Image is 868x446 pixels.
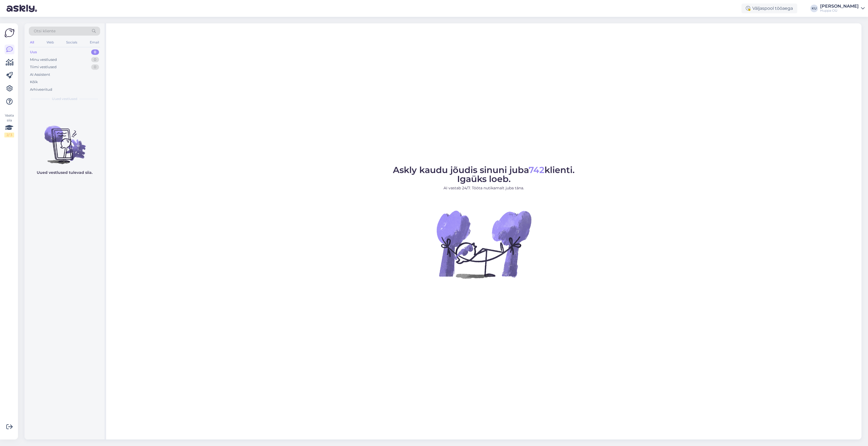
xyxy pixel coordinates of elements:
[741,4,797,13] div: Väljaspool tööaega
[30,64,57,70] div: Tiimi vestlused
[393,165,575,184] span: Askly kaudu jõudis sinuni juba klienti. Igaüks loeb.
[34,28,56,34] span: Otsi kliente
[37,170,93,175] p: Uued vestlused tulevad siia.
[810,5,818,12] div: KU
[65,39,78,46] div: Socials
[30,79,38,85] div: Kõik
[435,195,533,293] img: No Chat active
[29,39,35,46] div: All
[30,57,57,62] div: Minu vestlused
[393,185,575,191] p: AI vastab 24/7. Tööta nutikamalt juba täna.
[820,8,859,13] div: Huppa OÜ
[529,165,544,175] span: 742
[91,57,99,62] div: 0
[45,39,55,46] div: Web
[91,49,99,55] div: 0
[89,39,100,46] div: Email
[4,113,14,137] div: Vaata siia
[820,4,865,13] a: [PERSON_NAME]Huppa OÜ
[4,28,15,38] img: Askly Logo
[52,96,77,101] span: Uued vestlused
[24,116,104,165] img: No chats
[820,4,859,8] div: [PERSON_NAME]
[91,64,99,70] div: 0
[30,87,52,92] div: Arhiveeritud
[30,72,50,77] div: AI Assistent
[4,133,14,137] div: 2 / 3
[30,49,37,55] div: Uus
